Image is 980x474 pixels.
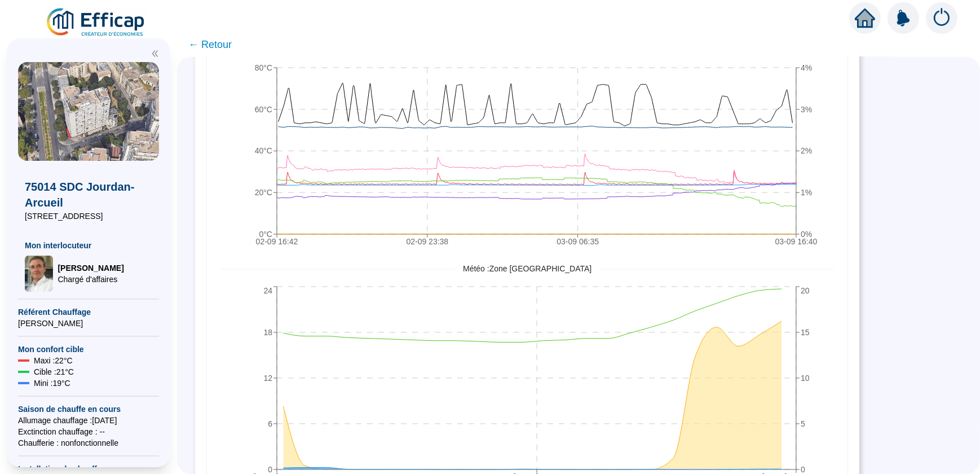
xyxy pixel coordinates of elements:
[263,374,272,383] tspan: 12
[801,286,810,295] tspan: 20
[18,344,159,355] span: Mon confort cible
[888,2,919,34] img: alerts
[18,306,159,318] span: Référent Chauffage
[926,2,957,34] img: alerts
[25,240,152,251] span: Mon interlocuteur
[34,366,74,378] span: Cible : 21 °C
[255,63,272,72] tspan: 80°C
[259,230,273,239] tspan: 0°C
[801,63,812,72] tspan: 4%
[263,286,272,295] tspan: 24
[151,50,159,58] span: double-left
[263,328,272,337] tspan: 18
[18,415,159,426] span: Allumage chauffage : [DATE]
[188,37,232,52] span: ← Retour
[801,374,810,383] tspan: 10
[801,328,810,337] tspan: 15
[34,355,73,366] span: Maxi : 22 °C
[18,437,159,449] span: Chaufferie : non fonctionnelle
[801,188,812,197] tspan: 1%
[255,105,272,114] tspan: 60°C
[855,8,875,28] span: home
[45,7,147,38] img: efficap energie logo
[58,262,123,274] span: [PERSON_NAME]
[25,256,53,292] img: Chargé d'affaires
[18,318,159,329] span: [PERSON_NAME]
[34,378,70,389] span: Mini : 19 °C
[557,237,599,246] tspan: 03-09 06:35
[801,147,812,156] tspan: 2%
[801,105,812,114] tspan: 3%
[25,179,152,210] span: 75014 SDC Jourdan-Arcueil
[455,263,599,275] span: Météo : Zone [GEOGRAPHIC_DATA]
[268,419,272,428] tspan: 6
[58,274,123,285] span: Chargé d'affaires
[255,188,272,197] tspan: 20°C
[406,237,448,246] tspan: 02-09 23:38
[25,210,152,222] span: [STREET_ADDRESS]
[801,465,805,474] tspan: 0
[801,230,812,239] tspan: 0%
[255,147,272,156] tspan: 40°C
[18,403,159,415] span: Saison de chauffe en cours
[18,426,159,437] span: Exctinction chauffage : --
[268,465,272,474] tspan: 0
[775,237,818,246] tspan: 03-09 16:40
[801,419,805,428] tspan: 5
[256,237,298,246] tspan: 02-09 16:42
